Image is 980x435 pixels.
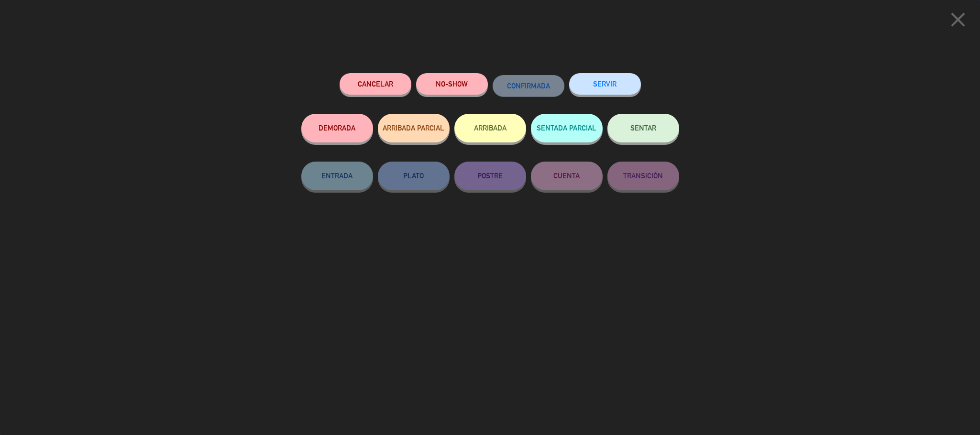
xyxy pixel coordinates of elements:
button: CONFIRMADA [493,75,564,97]
button: NO-SHOW [416,73,488,95]
button: PLATO [378,162,450,190]
button: close [943,7,973,35]
button: SERVIR [569,73,641,95]
button: ARRIBADA [454,114,526,142]
button: ARRIBADA PARCIAL [378,114,450,142]
span: CONFIRMADA [507,82,550,90]
button: POSTRE [454,162,526,190]
button: CUENTA [531,162,603,190]
button: Cancelar [340,73,411,95]
i: close [946,8,970,32]
button: SENTAR [607,114,679,142]
button: DEMORADA [301,114,373,142]
button: TRANSICIÓN [607,162,679,190]
button: SENTADA PARCIAL [531,114,603,142]
span: ARRIBADA PARCIAL [383,124,444,132]
button: ENTRADA [301,162,373,190]
span: SENTAR [630,124,656,132]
